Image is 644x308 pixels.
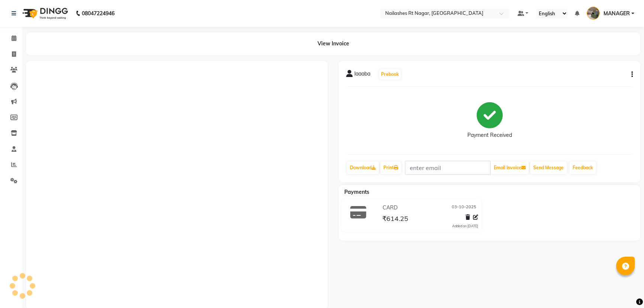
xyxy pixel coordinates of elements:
a: Feedback [570,161,596,174]
a: Download [347,161,379,174]
input: enter email [405,161,490,175]
span: Payments [344,189,369,195]
div: Added on [DATE] [452,224,478,229]
div: Payment Received [467,131,512,139]
img: logo [19,3,70,24]
span: laaaba [354,70,370,80]
b: 08047224946 [82,3,115,24]
span: MANAGER [603,10,630,17]
div: View Invoice [26,32,640,55]
a: Print [380,161,401,174]
span: 03-10-2025 [452,204,476,212]
img: MANAGER [587,7,600,20]
iframe: chat widget [613,278,637,301]
button: Email Invoice [491,161,529,174]
button: Prebook [379,69,401,80]
span: ₹614.25 [382,214,408,225]
button: Send Message [530,161,567,174]
span: CARD [383,204,397,212]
